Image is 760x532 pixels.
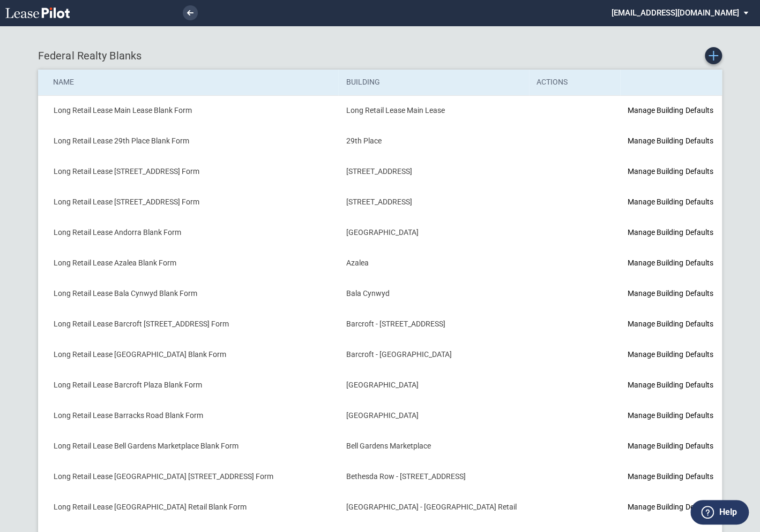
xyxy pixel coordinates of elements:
[628,411,713,420] a: Manage Building Defaults
[38,492,338,522] td: Long Retail Lease [GEOGRAPHIC_DATA] Retail Blank Form
[38,248,338,278] td: Long Retail Lease Azalea Blank Form
[38,431,338,461] td: Long Retail Lease Bell Gardens Marketplace Blank Form
[38,217,338,248] td: Long Retail Lease Andorra Blank Form
[338,70,529,95] th: Building
[628,472,713,481] a: Manage Building Defaults
[628,442,713,450] a: Manage Building Defaults
[338,95,529,126] td: Long Retail Lease Main Lease
[529,70,620,95] th: Actions
[690,500,749,525] button: Help
[338,492,529,522] td: [GEOGRAPHIC_DATA] - [GEOGRAPHIC_DATA] Retail
[338,278,529,309] td: Bala Cynwyd
[338,461,529,492] td: Bethesda Row - [STREET_ADDRESS]
[338,126,529,156] td: 29th Place
[38,461,338,492] td: Long Retail Lease [GEOGRAPHIC_DATA] [STREET_ADDRESS] Form
[38,126,338,156] td: Long Retail Lease 29th Place Blank Form
[38,278,338,309] td: Long Retail Lease Bala Cynwyd Blank Form
[38,400,338,431] td: Long Retail Lease Barracks Road Blank Form
[38,309,338,339] td: Long Retail Lease Barcroft [STREET_ADDRESS] Form
[38,370,338,400] td: Long Retail Lease Barcroft Plaza Blank Form
[628,259,713,267] a: Manage Building Defaults
[628,503,713,511] a: Manage Building Defaults
[338,400,529,431] td: [GEOGRAPHIC_DATA]
[628,289,713,298] a: Manage Building Defaults
[338,431,529,461] td: Bell Gardens Marketplace
[338,339,529,370] td: Barcroft - [GEOGRAPHIC_DATA]
[628,228,713,237] a: Manage Building Defaults
[338,309,529,339] td: Barcroft - [STREET_ADDRESS]
[628,350,713,359] a: Manage Building Defaults
[628,136,713,145] a: Manage Building Defaults
[38,47,722,64] div: Federal Realty Blanks
[628,381,713,389] a: Manage Building Defaults
[719,505,736,519] label: Help
[338,217,529,248] td: [GEOGRAPHIC_DATA]
[338,187,529,217] td: [STREET_ADDRESS]
[338,248,529,278] td: Azalea
[628,320,713,328] a: Manage Building Defaults
[38,156,338,187] td: Long Retail Lease [STREET_ADDRESS] Form
[628,106,713,115] a: Manage Building Defaults
[38,339,338,370] td: Long Retail Lease [GEOGRAPHIC_DATA] Blank Form
[38,95,338,126] td: Long Retail Lease Main Lease Blank Form
[338,156,529,187] td: [STREET_ADDRESS]
[38,187,338,217] td: Long Retail Lease [STREET_ADDRESS] Form
[38,70,338,95] th: Name
[628,197,713,206] a: Manage Building Defaults
[705,47,722,64] a: Create new Blank Form
[628,167,713,176] a: Manage Building Defaults
[338,370,529,400] td: [GEOGRAPHIC_DATA]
